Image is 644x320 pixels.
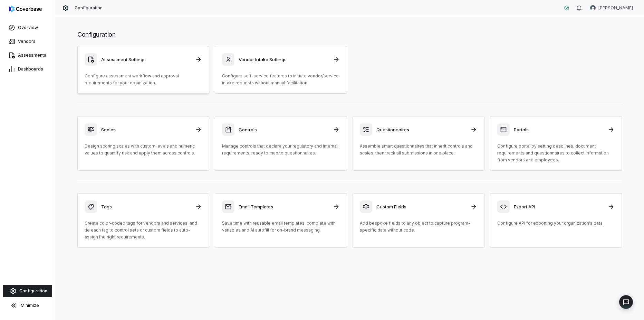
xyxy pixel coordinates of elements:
span: Minimize [21,303,39,308]
p: Design scoring scales with custom levels and numeric values to quantify risk and apply them acros... [85,143,202,157]
span: Configuration [75,5,103,11]
h3: Scales [101,126,191,133]
p: Configure portal by setting deadlines, document requirements and questionnaires to collect inform... [497,143,615,163]
h3: Controls [239,126,328,133]
h3: Email Templates [239,204,328,210]
img: Kimberly Kimmick avatar [590,5,596,11]
p: Manage controls that declare your regulatory and internal requirements, ready to map to questionn... [222,143,339,157]
a: Email TemplatesSave time with reusable email templates, complete with variables and AI autofill f... [215,193,347,248]
h1: Configuration [77,30,622,39]
h3: Assessment Settings [101,56,191,63]
h3: Vendor Intake Settings [239,56,328,63]
a: ScalesDesign scoring scales with custom levels and numeric values to quantify risk and apply them... [77,116,209,171]
p: Configure self-service features to initiate vendor/service intake requests without manual facilit... [222,73,339,86]
h3: Tags [101,204,191,210]
a: Custom FieldsAdd bespoke fields to any object to capture program-specific data without code. [353,193,484,248]
a: Overview [1,21,54,34]
button: Minimize [3,299,52,312]
span: Assessments [18,53,46,58]
button: Kimberly Kimmick avatar[PERSON_NAME] [586,3,637,13]
a: Assessments [1,49,54,62]
h3: Portals [514,126,604,133]
a: Dashboards [1,63,54,75]
a: QuestionnairesAssemble smart questionnaires that inherit controls and scales, then track all subm... [353,116,484,171]
h3: Custom Fields [376,204,466,210]
a: Assessment SettingsConfigure assessment workflow and approval requirements for your organization. [77,46,209,94]
p: Create color-coded tags for vendors and services, and tie each tag to control sets or custom fiel... [85,220,202,241]
p: Save time with reusable email templates, complete with variables and AI autofill for on-brand mes... [222,220,339,234]
p: Configure API for exporting your organization's data. [497,220,615,227]
img: logo-D7KZi-bG.svg [9,6,42,12]
span: Overview [18,25,38,30]
span: Dashboards [18,66,43,72]
p: Assemble smart questionnaires that inherit controls and scales, then track all submissions in one... [360,143,477,157]
a: Configuration [3,285,52,297]
a: Vendor Intake SettingsConfigure self-service features to initiate vendor/service intake requests ... [215,46,347,94]
a: Export APIConfigure API for exporting your organization's data. [490,193,622,248]
a: Vendors [1,35,54,48]
p: Configure assessment workflow and approval requirements for your organization. [85,73,202,86]
span: [PERSON_NAME] [598,5,633,11]
p: Add bespoke fields to any object to capture program-specific data without code. [360,220,477,234]
span: Configuration [19,288,47,294]
a: PortalsConfigure portal by setting deadlines, document requirements and questionnaires to collect... [490,116,622,171]
span: Vendors [18,39,36,44]
a: ControlsManage controls that declare your regulatory and internal requirements, ready to map to q... [215,116,347,171]
h3: Export API [514,204,604,210]
a: TagsCreate color-coded tags for vendors and services, and tie each tag to control sets or custom ... [77,193,209,248]
h3: Questionnaires [376,126,466,133]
